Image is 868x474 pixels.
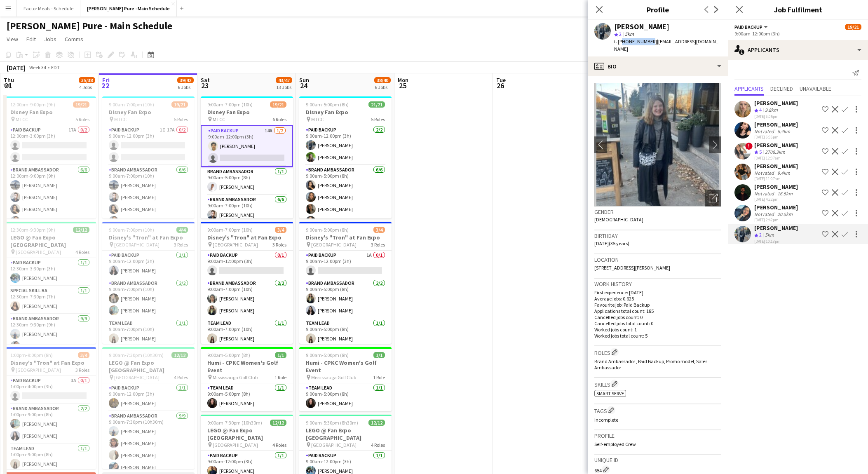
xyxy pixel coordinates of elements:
[368,420,385,426] span: 12/12
[102,383,195,411] app-card-role: Paid Backup1/19:00am-12:00pm (3h)[PERSON_NAME]
[275,227,286,233] span: 3/4
[174,116,188,122] span: 5 Roles
[495,81,506,90] span: 26
[65,35,83,43] span: Comms
[754,155,798,161] div: [DATE] 12:07am
[374,77,391,83] span: 38/40
[4,165,96,253] app-card-role: Brand Ambassador6/612:00pm-9:00pm (9h)[PERSON_NAME][PERSON_NAME][PERSON_NAME][PERSON_NAME]
[4,347,96,469] div: 1:00pm-9:00pm (8h)3/4Disney's "Tron" at Fan Expo [GEOGRAPHIC_DATA]3 RolesPaid Backup3A0/11:00pm-4...
[275,352,286,358] span: 1/1
[311,442,357,448] span: [GEOGRAPHIC_DATA]
[759,107,762,113] span: 4
[79,84,95,90] div: 4 Jobs
[734,24,769,30] button: Paid Backup
[201,279,293,319] app-card-role: Brand Ambassador2/29:00am-7:00pm (10h)[PERSON_NAME][PERSON_NAME]
[754,190,776,197] div: Not rated
[845,24,861,30] span: 19/21
[201,108,293,116] h3: Disney Fan Expo
[201,195,293,283] app-card-role: Brand Ambassador6/69:00am-7:00pm (10h)[PERSON_NAME]
[705,190,721,206] div: Open photos pop-in
[754,224,798,232] div: [PERSON_NAME]
[298,81,309,90] span: 24
[754,176,798,181] div: [DATE] 11:07am
[102,234,195,241] h3: Disney's "Tron" at Fan Expo
[759,149,762,155] span: 5
[102,96,195,218] app-job-card: 9:00am-7:00pm (10h)19/21Disney Fan Expo MTCC5 RolesPaid Backup1I17A0/29:00am-12:00pm (3h) Brand A...
[4,359,96,366] h3: Disney's "Tron" at Fan Expo
[201,359,293,374] h3: Humi - CPKC Women's Golf Event
[299,96,392,218] div: 9:00am-5:00pm (8h)21/21Disney Fan Expo MTCC5 RolesPaid Backup2/29:00am-12:00pm (3h)[PERSON_NAME][...
[614,38,718,52] span: | [EMAIL_ADDRESS][DOMAIN_NAME]
[594,232,721,239] h3: Birthday
[102,347,195,469] div: 9:00am-7:30pm (10h30m)12/12LEGO @ Fan Expo [GEOGRAPHIC_DATA] [GEOGRAPHIC_DATA]4 RolesPaid Backup1...
[299,279,392,319] app-card-role: Brand Ambassador2/29:00am-5:00pm (8h)[PERSON_NAME][PERSON_NAME]
[763,107,779,114] div: 9.8km
[213,242,258,248] span: [GEOGRAPHIC_DATA]
[754,170,776,176] div: Not rated
[7,20,172,32] h1: [PERSON_NAME] Pure - Main Schedule
[728,4,868,15] h3: Job Fulfilment
[745,143,753,150] span: !
[594,441,721,447] p: Self-employed Crew
[594,289,721,296] p: First experience: [DATE]
[207,101,253,108] span: 9:00am-7:00pm (10h)
[728,40,868,60] div: Applicants
[61,34,87,45] a: Comms
[614,38,657,45] span: t. [PHONE_NUMBER]
[396,81,408,90] span: 25
[16,249,61,255] span: [GEOGRAPHIC_DATA]
[102,251,195,279] app-card-role: Paid Backup1/19:00am-12:00pm (3h)[PERSON_NAME]
[754,128,776,134] div: Not rated
[16,116,28,122] span: MTCC
[734,24,762,30] span: Paid Backup
[201,125,293,167] app-card-role: Paid Backup14A1/29:00am-12:00pm (3h)[PERSON_NAME]
[80,0,177,16] button: [PERSON_NAME] Pure - Main Schedule
[594,280,721,288] h3: Work history
[373,374,385,380] span: 1 Role
[311,374,356,380] span: Mississauga Golf Club
[114,374,160,380] span: [GEOGRAPHIC_DATA]
[594,240,629,246] span: [DATE] (35 years)
[4,258,96,286] app-card-role: Paid Backup1/112:30pm-3:30pm (3h)[PERSON_NAME]
[26,35,36,43] span: Edit
[496,76,506,84] span: Tue
[311,116,324,122] span: MTCC
[4,376,96,404] app-card-role: Paid Backup3A0/11:00pm-4:00pm (3h)
[306,227,349,233] span: 9:00am-5:00pm (8h)
[299,222,392,344] app-job-card: 9:00am-5:00pm (8h)3/4Disney's "Tron" at Fan Expo [GEOGRAPHIC_DATA]3 RolesPaid Backup1A0/19:00am-1...
[594,348,721,357] h3: Roles
[41,34,60,45] a: Jobs
[375,84,390,90] div: 6 Jobs
[272,242,286,248] span: 3 Roles
[594,406,721,415] h3: Tags
[371,442,385,448] span: 4 Roles
[306,352,349,358] span: 9:00am-5:00pm (8h)
[4,222,96,344] app-job-card: 12:30pm-9:30pm (9h)12/12LEGO @ Fan Expo [GEOGRAPHIC_DATA] [GEOGRAPHIC_DATA]4 RolesPaid Backup1/11...
[201,96,293,218] app-job-card: 9:00am-7:00pm (10h)19/21Disney Fan Expo MTCC6 RolesPaid Backup14A1/29:00am-12:00pm (3h)[PERSON_NA...
[594,208,721,216] h3: Gender
[4,108,96,116] h3: Disney Fan Expo
[4,404,96,444] app-card-role: Brand Ambassador2/21:00pm-9:00pm (8h)[PERSON_NAME][PERSON_NAME]
[207,420,262,426] span: 9:00am-7:30pm (10h30m)
[594,358,707,371] span: Brand Ambassador , Paid Backup, Promo model, Sales Ambassador
[594,265,670,271] span: [STREET_ADDRESS][PERSON_NAME]
[16,367,61,373] span: [GEOGRAPHIC_DATA]
[594,417,721,423] p: Incomplete
[201,167,293,195] app-card-role: Brand Ambassador1/19:00am-5:00pm (8h)[PERSON_NAME]
[102,125,195,165] app-card-role: Paid Backup1I17A0/29:00am-12:00pm (3h)
[109,352,164,358] span: 9:00am-7:30pm (10h30m)
[7,35,18,43] span: View
[299,383,392,411] app-card-role: Team Lead1/19:00am-5:00pm (8h)[PERSON_NAME]
[594,380,721,388] h3: Skills
[299,427,392,441] h3: LEGO @ Fan Expo [GEOGRAPHIC_DATA]
[114,116,127,122] span: MTCC
[299,347,392,411] div: 9:00am-5:00pm (8h)1/1Humi - CPKC Women's Golf Event Mississauga Golf Club1 RoleTeam Lead1/19:00am...
[619,31,622,37] span: 2
[51,64,60,70] div: EDT
[270,420,286,426] span: 12/12
[373,227,385,233] span: 3/4
[754,217,798,223] div: [DATE] 2:42pm
[102,222,195,344] app-job-card: 9:00am-7:00pm (10h)4/4Disney's "Tron" at Fan Expo [GEOGRAPHIC_DATA]3 RolesPaid Backup1/19:00am-12...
